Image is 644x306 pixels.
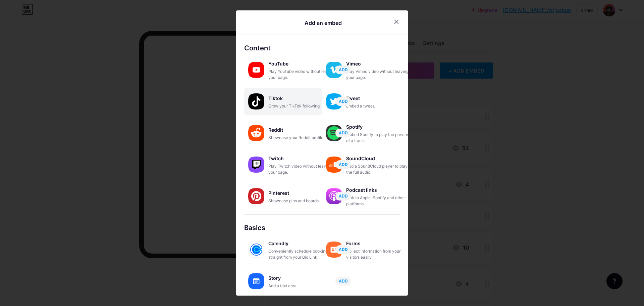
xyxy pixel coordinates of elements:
[248,188,264,204] img: pinterest
[339,67,348,73] span: ADD
[346,122,413,132] div: Spotify
[346,103,413,109] div: Embed a tweet.
[248,125,264,141] img: reddit
[335,65,351,74] button: ADD
[335,277,351,286] button: ADD
[305,19,342,27] div: Add an embed
[244,43,400,53] div: Content
[268,248,335,260] div: Conveniently schedule bookings straight from your Bio Link.
[268,69,335,81] div: Play YouTube video without leaving your page.
[326,242,342,258] img: forms
[339,193,348,199] span: ADD
[335,129,351,137] button: ADD
[244,223,400,233] div: Basics
[339,162,348,167] span: ADD
[268,188,335,198] div: Pinterest
[268,135,335,141] div: Showcase your Reddit profile
[339,278,348,284] span: ADD
[248,62,264,78] img: youtube
[346,132,413,144] div: Embed Spotify to play the preview of a track.
[268,163,335,175] div: Play Twitch video without leaving your page.
[268,239,335,248] div: Calendly
[248,157,264,173] img: twitch
[268,94,335,103] div: Tiktok
[335,192,351,201] button: ADD
[346,69,413,81] div: Play Vimeo video without leaving your page.
[335,97,351,106] button: ADD
[339,130,348,136] span: ADD
[326,125,342,141] img: spotify
[346,248,413,260] div: Collect information from your visitors easily
[339,98,348,104] span: ADD
[268,103,335,109] div: Grow your TikTok following
[346,239,413,248] div: Forms
[326,157,342,173] img: soundcloud
[346,163,413,175] div: Add a SoundCloud player to play the full audio.
[346,59,413,69] div: Vimeo
[326,93,342,110] img: twitter
[248,242,264,258] img: calendly
[326,188,342,204] img: podcastlinks
[248,93,264,110] img: tiktok
[346,94,413,103] div: Tweet
[268,273,335,283] div: Story
[268,125,335,135] div: Reddit
[339,247,348,252] span: ADD
[268,198,335,204] div: Showcase pins and boards
[268,154,335,163] div: Twitch
[335,245,351,254] button: ADD
[326,62,342,78] img: vimeo
[268,59,335,69] div: YouTube
[335,160,351,169] button: ADD
[268,283,335,289] div: Add a text area
[346,185,413,195] div: Podcast links
[346,195,413,207] div: Link to Apple, Spotify and other platforms.
[248,273,264,289] img: story
[346,154,413,163] div: SoundCloud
